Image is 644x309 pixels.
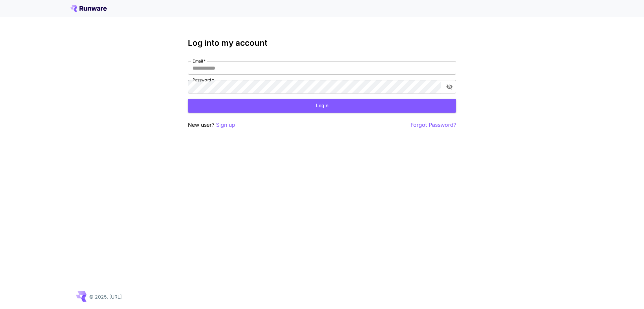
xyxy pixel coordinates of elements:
[193,58,206,64] label: Email
[411,121,456,129] button: Forgot Password?
[188,121,235,129] p: New user?
[216,121,235,129] button: Sign up
[443,81,455,93] button: toggle password visibility
[188,38,456,48] h3: Log into my account
[193,77,214,83] label: Password
[89,293,122,300] p: © 2025, [URL]
[188,99,456,113] button: Login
